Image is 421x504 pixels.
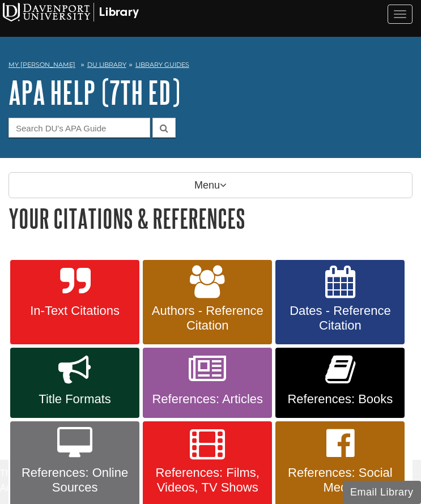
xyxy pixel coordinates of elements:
p: Menu [8,172,413,198]
a: References: Articles [143,348,272,418]
a: In-Text Citations [10,260,139,345]
h1: Your Citations & References [8,204,413,233]
span: References: Social Media [284,465,396,495]
img: Davenport University Logo [3,3,139,22]
span: Dates - Reference Citation [284,304,396,333]
a: APA Help (7th Ed) [8,75,180,110]
span: Authors - Reference Citation [151,304,263,333]
a: Dates - Reference Citation [275,260,405,345]
span: References: Articles [151,392,263,407]
a: References: Books [275,348,405,418]
span: Title Formats [19,392,131,407]
a: DU Library [87,61,126,69]
span: References: Online Sources [19,465,131,495]
a: Authors - Reference Citation [143,260,272,345]
button: Email Library [343,481,421,504]
a: Title Formats [10,348,139,418]
span: In-Text Citations [19,304,131,318]
span: References: Books [284,392,396,407]
a: My [PERSON_NAME] [8,60,75,70]
span: References: Films, Videos, TV Shows [151,465,263,495]
input: Search DU's APA Guide [8,118,150,138]
a: Library Guides [135,61,189,69]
